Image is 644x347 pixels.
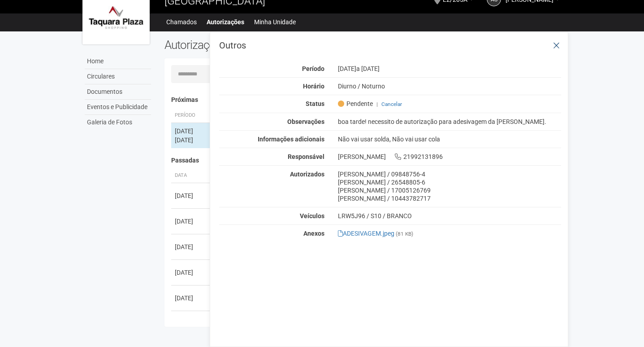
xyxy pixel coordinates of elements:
div: boa tarde! necessito de autorização para adesivagem da [PERSON_NAME]. [331,118,568,126]
th: Período [171,108,212,123]
h4: Passadas [171,157,555,164]
a: Chamados [166,16,197,28]
strong: Informações adicionais [258,136,324,143]
div: [DATE] [175,294,208,303]
strong: Autorizados [290,171,324,178]
strong: Responsável [288,153,324,160]
a: Home [85,54,151,69]
div: LRW5J96 / S10 / BRANCO [338,212,562,220]
strong: Anexos [303,230,324,237]
h3: Outros [219,41,561,50]
strong: Horário [303,83,324,90]
h2: Autorizações [164,38,356,52]
div: [DATE] [175,268,208,277]
a: Galeria de Fotos [85,115,151,130]
div: [DATE] [175,242,208,251]
span: | [376,101,378,107]
a: Cancelar [381,101,402,107]
strong: Período [302,65,324,72]
div: [DATE] [175,217,208,226]
div: [DATE] [175,319,208,328]
a: Minha Unidade [254,16,296,28]
div: [DATE] [175,191,208,200]
div: Não vai usar solda, Não vai usar cola [331,135,568,143]
div: [DATE] [175,127,208,136]
a: Circulares [85,69,151,84]
div: [PERSON_NAME] / 17005126769 [338,186,562,194]
span: Pendente [338,100,373,108]
strong: Status [306,100,324,107]
div: [PERSON_NAME] / 26548805-6 [338,178,562,186]
a: Documentos [85,84,151,100]
small: (81 KB) [396,231,413,237]
a: Eventos e Publicidade [85,100,151,115]
div: [PERSON_NAME] / 09848756-4 [338,170,562,178]
th: Data [171,168,212,183]
div: [PERSON_NAME] / 10443782717 [338,194,562,202]
div: [DATE] [331,65,568,73]
div: Diurno / Noturno [331,82,568,90]
span: a [DATE] [356,65,380,72]
h4: Próximas [171,97,555,103]
a: ADESIVAGEM.jpeg [338,230,394,237]
div: [PERSON_NAME] 21992131896 [331,153,568,161]
div: [DATE] [175,136,208,145]
a: Autorizações [207,16,244,28]
strong: Observações [287,118,324,125]
strong: Veículos [300,212,324,220]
